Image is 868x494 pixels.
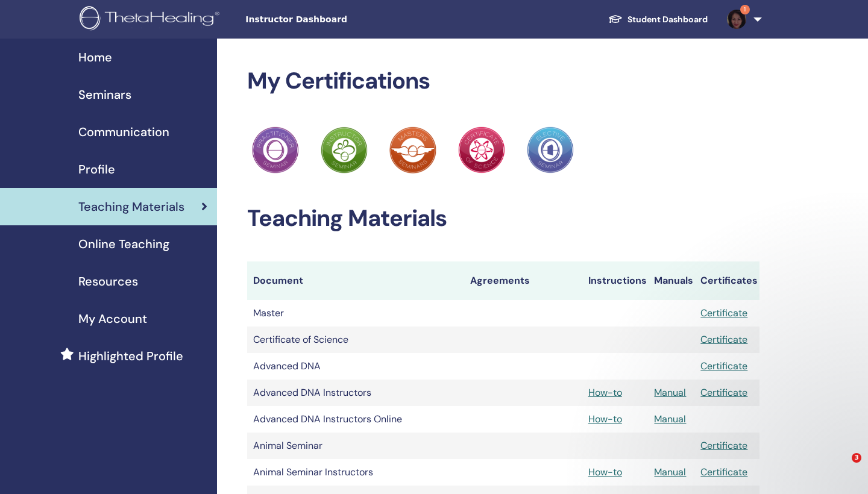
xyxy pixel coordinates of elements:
[78,235,169,253] span: Online Teaching
[588,413,622,425] a: How-to
[247,433,464,459] td: Animal Seminar
[78,272,138,290] span: Resources
[582,261,649,300] th: Instructions
[247,300,464,327] td: Master
[245,13,426,26] span: Instructor Dashboard
[700,307,747,319] a: Certificate
[247,380,464,406] td: Advanced DNA Instructors
[827,453,856,482] iframe: Intercom live chat
[252,127,299,174] img: Practitioner
[78,198,184,216] span: Teaching Materials
[78,310,147,328] span: My Account
[78,48,112,66] span: Home
[78,86,131,104] span: Seminars
[727,10,746,29] img: default.jpg
[458,127,505,174] img: Practitioner
[78,160,115,178] span: Profile
[700,466,747,478] a: Certificate
[599,8,717,31] a: Student Dashboard
[588,386,622,399] a: How-to
[247,205,759,233] h2: Teaching Materials
[700,333,747,346] a: Certificate
[648,261,694,300] th: Manuals
[247,353,464,380] td: Advanced DNA
[654,466,686,478] a: Manual
[247,459,464,486] td: Animal Seminar Instructors
[78,347,183,365] span: Highlighted Profile
[247,327,464,353] td: Certificate of Science
[80,6,224,33] img: logo.png
[852,453,861,463] span: 3
[464,261,582,300] th: Agreements
[247,67,759,95] h2: My Certifications
[588,466,622,478] a: How-to
[389,127,436,174] img: Practitioner
[740,5,750,14] span: 1
[700,360,747,372] a: Certificate
[527,127,574,174] img: Practitioner
[694,261,759,300] th: Certificates
[247,406,464,433] td: Advanced DNA Instructors Online
[321,127,368,174] img: Practitioner
[247,261,464,300] th: Document
[78,123,169,141] span: Communication
[608,14,623,24] img: graduation-cap-white.svg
